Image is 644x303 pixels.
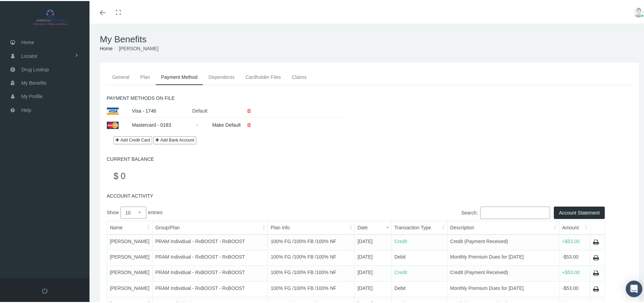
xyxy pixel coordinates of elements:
span: PRAM Individual - RxBOOST - RxBOOST [155,238,245,243]
span: Monthly Premium Dues for [DATE] [450,253,524,259]
button: Account Statement [554,206,605,218]
h5: ACCOUNT ACTIVITY [107,192,632,198]
span: +$53.00 [562,269,580,274]
a: Print [593,238,599,245]
a: General [107,69,135,84]
a: Dependents [203,69,240,84]
img: visa.png [107,106,119,114]
div: - [187,118,207,130]
img: AMERICAN TRUSTEE [9,8,92,25]
span: Help [21,103,31,116]
span: PRAM Individual - RxBOOST - RxBOOST [155,269,245,274]
a: Add Credit Card [114,135,152,143]
th: Name: activate to sort column ascending [107,220,152,233]
span: Monthly Premium Dues for [DATE] [450,284,524,290]
th: Description: activate to sort column ascending [447,220,559,233]
span: [PERSON_NAME] [119,45,158,50]
span: PRAM Individual - RxBOOST - RxBOOST [155,253,245,259]
select: Showentries [120,206,146,218]
th: Date: activate to sort column ascending [355,220,391,233]
h5: CURRENT BALANCE [107,155,632,161]
span: 100% FG /100% FB /100% NF [271,284,336,290]
span: [DATE] [358,269,373,274]
a: Delete [242,121,256,127]
span: 100% FG /100% FB /100% NF [271,269,336,274]
label: Search: [356,206,550,218]
span: +$53.00 [562,238,580,243]
a: Print [593,269,599,276]
span: [PERSON_NAME] [110,238,149,243]
a: Cardholder Files [240,69,286,84]
th: Amount: activate to sort column ascending [559,220,590,233]
a: Home [100,45,113,50]
span: PRAM Individual - RxBOOST - RxBOOST [155,284,245,290]
a: Visa - 1746 [132,107,156,113]
span: Credit [394,238,407,243]
span: [DATE] [358,238,373,243]
span: My Profile [21,89,43,102]
h1: My Benefits [100,33,639,44]
span: 100% FG /100% FB /100% NF [271,238,336,243]
img: master_card.png [107,121,119,128]
div: Open Intercom Messenger [626,280,642,296]
input: Search: [480,206,550,218]
span: [DATE] [358,253,373,259]
a: Print [593,253,599,260]
span: My Benefits [21,75,46,88]
a: Delete [242,107,256,113]
th: Plan Info: activate to sort column ascending [268,220,355,233]
th: Group/Plan: activate to sort column ascending [152,220,268,233]
a: Claims [286,69,312,84]
a: Print [593,285,599,292]
div: Default [187,104,207,116]
span: -$53.00 [562,253,578,259]
span: 100% FG /100% FB /100% NF [271,253,336,259]
img: user-placeholder.jpg [634,6,644,17]
span: [PERSON_NAME] [110,269,149,274]
span: Debit [394,284,406,290]
span: -$53.00 [562,284,578,290]
span: Drug Lookup [21,62,49,75]
a: Mastercard - 0183 [132,121,171,127]
button: Add Bank Account [154,135,196,143]
span: Home [21,35,34,48]
span: [PERSON_NAME] [110,284,149,290]
span: Credit (Payment Received) [450,238,508,243]
span: Credit [394,269,407,274]
a: Make Default [212,121,241,127]
span: [DATE] [358,284,373,290]
span: Debit [394,253,406,259]
a: Payment Method [156,69,203,84]
label: Show entries [107,206,356,218]
h5: PAYMENT METHODS ON FILE [107,94,632,100]
a: Plan [135,69,156,84]
th: Transaction Type: activate to sort column ascending [391,220,447,233]
span: [PERSON_NAME] [110,253,149,259]
span: $ 0 [114,170,126,180]
span: Credit (Payment Received) [450,269,508,274]
span: Locator [21,49,38,62]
